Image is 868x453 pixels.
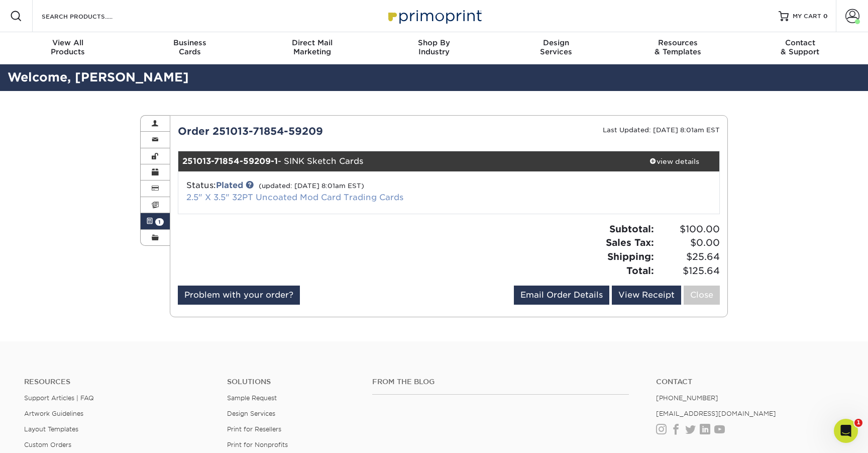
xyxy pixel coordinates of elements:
[607,251,654,262] strong: Shipping:
[227,378,357,386] h4: Solutions
[41,10,139,22] input: SEARCH PRODUCTS.....
[227,441,288,448] a: Print for Nonprofits
[373,32,495,64] a: Shop ByIndustry
[251,38,373,56] div: Marketing
[24,410,83,417] a: Artwork Guidelines
[793,12,821,21] span: MY CART
[373,38,495,56] div: Industry
[823,13,828,20] span: 0
[384,5,484,27] img: Primoprint
[834,419,858,443] iframe: Intercom live chat
[495,38,617,56] div: Services
[251,38,373,47] span: Direct Mail
[626,265,654,276] strong: Total:
[227,410,275,417] a: Design Services
[373,38,495,47] span: Shop By
[216,180,243,190] a: Plated
[227,394,277,402] a: Sample Request
[657,250,720,264] span: $25.64
[656,410,776,417] a: [EMAIL_ADDRESS][DOMAIN_NAME]
[129,38,251,56] div: Cards
[129,38,251,47] span: Business
[606,237,654,248] strong: Sales Tax:
[179,179,539,204] div: Status:
[657,236,720,250] span: $0.00
[684,286,720,305] a: Close
[657,264,720,278] span: $125.64
[24,394,94,402] a: Support Articles | FAQ
[7,38,129,47] span: View All
[629,156,719,166] div: view details
[129,32,251,64] a: BusinessCards
[617,32,739,64] a: Resources& Templates
[617,38,739,56] div: & Templates
[182,156,278,166] strong: 251013-71854-59209-1
[612,286,681,305] a: View Receipt
[495,32,617,64] a: DesignServices
[7,38,129,56] div: Products
[372,378,629,386] h4: From the Blog
[178,151,629,171] div: - SINK Sketch Cards
[227,425,281,433] a: Print for Resellers
[629,151,719,171] a: view details
[186,193,403,202] a: 2.5" X 3.5" 32PT Uncoated Mod Card Trading Cards
[7,32,129,64] a: View AllProducts
[514,286,609,305] a: Email Order Details
[739,38,861,47] span: Contact
[854,419,862,427] span: 1
[178,286,300,305] a: Problem with your order?
[657,222,720,236] span: $100.00
[24,378,212,386] h4: Resources
[495,38,617,47] span: Design
[170,124,449,139] div: Order 251013-71854-59209
[656,394,718,402] a: [PHONE_NUMBER]
[739,38,861,56] div: & Support
[155,218,164,226] span: 1
[141,213,170,229] a: 1
[259,182,364,190] small: (updated: [DATE] 8:01am EST)
[739,32,861,64] a: Contact& Support
[617,38,739,47] span: Resources
[251,32,373,64] a: Direct MailMarketing
[609,223,654,234] strong: Subtotal:
[656,378,844,386] a: Contact
[603,126,720,134] small: Last Updated: [DATE] 8:01am EST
